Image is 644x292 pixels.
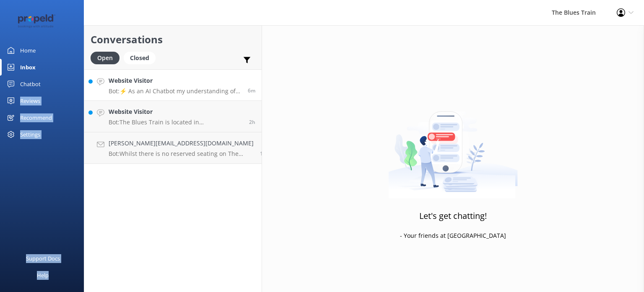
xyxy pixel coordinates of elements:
div: Inbox [20,59,36,76]
span: Oct 13 2025 07:27pm (UTC +11:00) Australia/Sydney [248,87,255,94]
a: Closed [124,53,160,62]
div: Support Docs [26,250,60,267]
p: Bot: ⚡ As an AI Chatbot my understanding of some questions is limited. Please rephrase your quest... [109,87,241,95]
span: Oct 12 2025 05:35pm (UTC +11:00) Australia/Sydney [260,150,266,157]
div: Recommend [20,109,52,126]
h4: Website Visitor [109,107,243,116]
a: Website VisitorBot:⚡ As an AI Chatbot my understanding of some questions is limited. Please rephr... [84,69,262,101]
p: Bot: The Blues Train is located in [GEOGRAPHIC_DATA], [GEOGRAPHIC_DATA]. [109,118,243,126]
div: Home [20,42,36,59]
div: Closed [124,52,156,64]
p: - Your friends at [GEOGRAPHIC_DATA] [400,231,506,240]
div: Settings [20,126,40,143]
img: 12-1677471078.png [13,14,61,28]
div: Help [37,267,49,284]
p: Bot: Whilst there is no reserved seating on The Blues Train, each carriage has seats for every pa... [109,150,254,158]
h2: Conversations [91,32,255,47]
h4: [PERSON_NAME][EMAIL_ADDRESS][DOMAIN_NAME] [109,139,254,148]
span: Oct 13 2025 05:32pm (UTC +11:00) Australia/Sydney [249,118,255,126]
h3: Let's get chatting! [419,209,487,223]
h4: Website Visitor [109,76,241,85]
a: [PERSON_NAME][EMAIL_ADDRESS][DOMAIN_NAME]Bot:Whilst there is no reserved seating on The Blues Tra... [84,132,262,164]
img: artwork of a man stealing a conversation from at giant smartphone [388,94,518,199]
div: Reviews [20,92,40,109]
div: Open [91,52,119,64]
a: Open [91,53,124,62]
div: Chatbot [20,76,41,92]
a: Website VisitorBot:The Blues Train is located in [GEOGRAPHIC_DATA], [GEOGRAPHIC_DATA].2h [84,101,262,132]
